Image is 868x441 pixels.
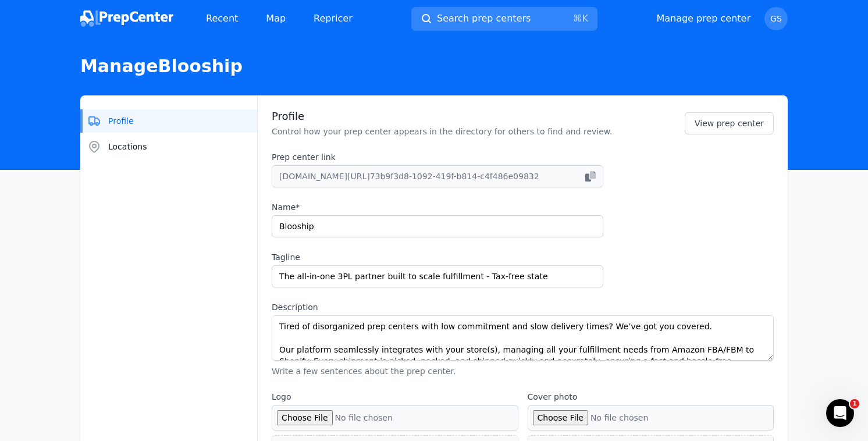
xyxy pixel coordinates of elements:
p: Control how your prep center appears in the directory for others to find and review. [272,126,612,137]
span: Search prep centers [437,12,531,26]
label: Description [272,301,774,313]
a: Recent [197,7,247,30]
button: GS [764,7,788,30]
kbd: ⌘ [573,13,582,24]
kbd: K [582,13,589,24]
button: [DOMAIN_NAME][URL]73b9f3d8-1092-419f-b814-c4f486e09832 [272,165,603,187]
input: ACME Prep [272,215,603,237]
button: Search prep centers⌘K [411,7,597,31]
label: Cover photo [528,391,774,403]
span: 1 [850,399,859,408]
span: Locations [108,141,147,152]
img: PrepCenter [80,10,173,27]
iframe: Intercom live chat [826,399,854,427]
a: View prep center [685,112,774,134]
span: GS [770,15,782,23]
p: Write a few sentences about the prep center. [272,365,774,377]
span: [DOMAIN_NAME][URL] 73b9f3d8-1092-419f-b814-c4f486e09832 [279,170,539,182]
a: Manage prep center [656,12,750,26]
input: We're the best in prep. [272,265,603,287]
span: Profile [108,115,134,127]
textarea: Tired of disorganized prep centers with low commitment and slow delivery times? We’ve got you cov... [272,315,774,361]
label: Logo [272,391,518,403]
h2: Profile [272,109,612,123]
label: Prep center link [272,151,603,163]
h1: Manage Blooship [80,56,788,77]
a: Repricer [304,7,362,30]
a: Map [257,7,295,30]
label: Tagline [272,251,603,263]
label: Name* [272,201,603,213]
